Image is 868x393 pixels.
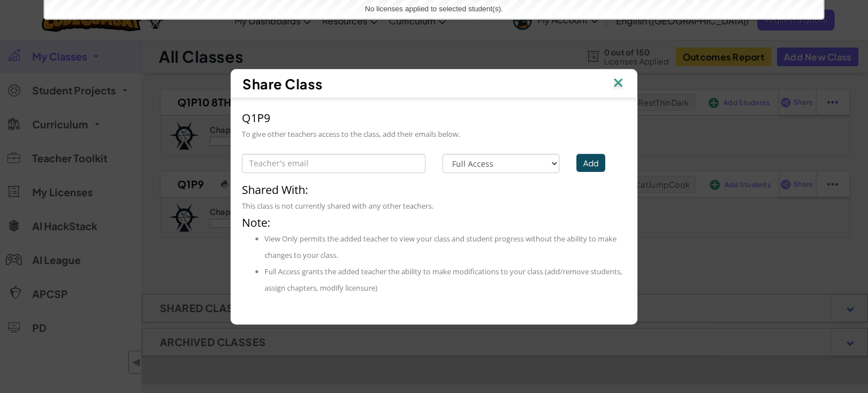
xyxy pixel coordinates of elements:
div: Note: [242,214,626,296]
span: Share Class [242,75,322,92]
input: Teacher's email [242,154,426,173]
li: View Only permits the added teacher to view your class and student progress without the ability t... [264,231,626,264]
button: Add [576,154,605,172]
li: Full Access grants the added teacher the ability to make modifications to your class (add/remove ... [264,264,626,296]
div: To give other teachers access to the class, add their emails below. [242,126,626,142]
div: Q1P9 [242,110,626,126]
div: Shared With: [242,182,626,198]
span: No licenses applied to selected student(s). [365,5,503,13]
img: IconClose.svg [611,75,626,92]
div: This class is not currently shared with any other teachers. [242,198,626,214]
